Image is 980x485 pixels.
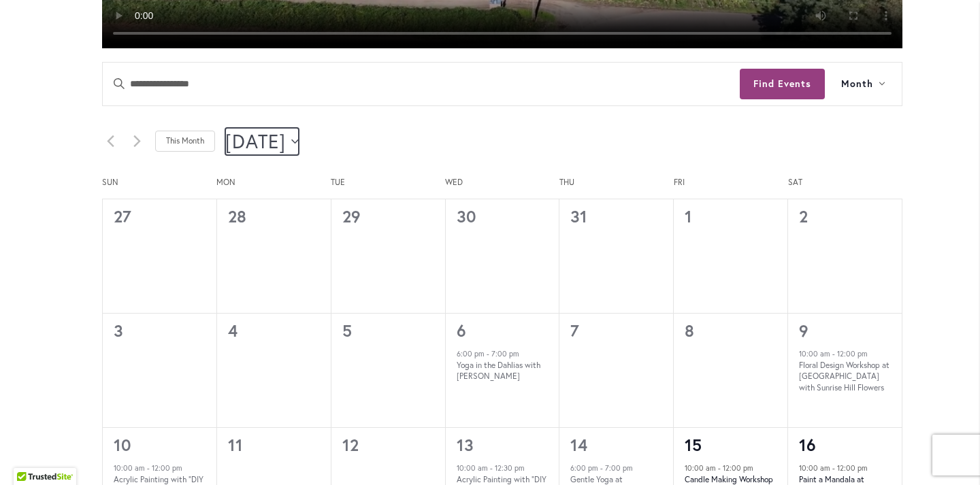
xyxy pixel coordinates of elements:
[570,205,587,227] time: 31
[685,463,716,473] time: 10:00 am
[832,463,835,473] span: -
[457,320,466,341] a: 6
[685,205,692,227] time: 1
[228,320,238,341] time: 4
[155,131,215,152] a: Click to select the current month
[114,205,131,227] time: 27
[457,360,540,382] a: Yoga in the Dahlias with [PERSON_NAME]
[491,349,519,358] time: 7:00 pm
[10,437,48,475] iframe: Launch Accessibility Center
[841,76,873,92] span: Month
[674,177,788,199] div: Friday
[559,177,674,188] span: Thu
[225,128,286,155] span: [DATE]
[445,177,559,188] span: Wed
[331,177,445,199] div: Tuesday
[216,177,331,199] div: Monday
[570,434,587,456] a: 14
[114,434,131,456] a: 10
[799,349,830,358] time: 10:00 am
[103,63,740,105] input: Enter Keyword. Search for events by Keyword.
[457,349,485,358] time: 6:00 pm
[342,205,361,227] time: 29
[605,463,633,473] time: 7:00 pm
[799,360,889,393] a: Floral Design Workshop at [GEOGRAPHIC_DATA] with Sunrise Hill Flowers
[445,177,559,199] div: Wednesday
[152,463,182,473] time: 12:00 pm
[799,205,808,227] time: 2
[129,133,145,150] a: Next month
[788,177,902,199] div: Saturday
[685,320,694,341] time: 8
[495,463,525,473] time: 12:30 pm
[825,63,902,105] button: Month
[342,434,359,456] time: 12
[570,463,598,473] time: 6:00 pm
[216,177,331,188] span: Mon
[740,69,825,99] button: Find Events
[487,349,489,358] span: -
[457,463,488,473] time: 10:00 am
[832,349,835,358] span: -
[685,434,702,456] a: 15
[457,434,474,456] a: 13
[147,463,150,473] span: -
[559,177,674,199] div: Thursday
[225,128,299,155] button: Click to toggle datepicker
[837,463,868,473] time: 12:00 pm
[331,177,445,188] span: Tue
[114,320,123,341] time: 3
[799,463,830,473] time: 10:00 am
[228,434,243,456] time: 11
[102,177,216,199] div: Sunday
[114,463,145,473] time: 10:00 am
[228,205,246,227] time: 28
[788,177,902,188] span: Sat
[799,320,808,341] a: 9
[102,177,216,188] span: Sun
[490,463,493,473] span: -
[457,205,476,227] time: 30
[799,434,816,456] a: 16
[674,177,788,188] span: Fri
[570,320,579,341] time: 7
[837,349,868,358] time: 12:00 pm
[102,133,118,150] a: Previous month
[718,463,721,473] span: -
[723,463,753,473] time: 12:00 pm
[342,320,352,341] time: 5
[600,463,603,473] span: -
